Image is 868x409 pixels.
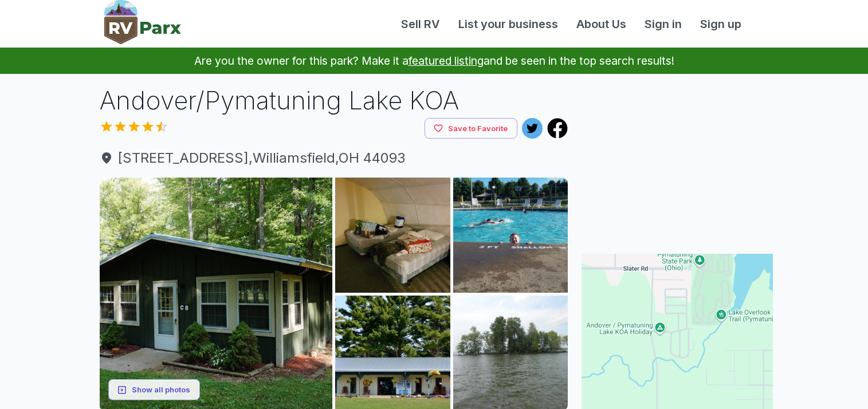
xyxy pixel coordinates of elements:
img: AAcXr8pW9W-DetarNz9AmbaLBJ1tEFDMFh3j04Z3BiVsadUQZpd1lOiKbQsOYUdHBLELSYik9ujLkuMRu2ru4xNc5_i7yKUui... [335,178,450,293]
a: Sell RV [392,15,449,33]
button: Save to Favorite [425,118,517,139]
p: Are you the owner for this park? Make it a and be seen in the top search results! [14,48,854,74]
iframe: Advertisement [582,83,773,226]
img: AAcXr8oyXwujXEIv4I-XPxkrw08MZPPV4TgSu21-UVlxT5g9UCy2ca8xau6S1YPwp1GS7zPb2JHfj0TjZbEcATZ7BoA6DOiqO... [453,178,568,293]
span: [STREET_ADDRESS] , Williamsfield , OH 44093 [100,148,568,168]
a: Sign in [635,15,691,33]
h1: Andover/Pymatuning Lake KOA [100,83,568,118]
a: featured listing [409,54,484,68]
a: List your business [449,15,567,33]
a: About Us [567,15,635,33]
button: Show all photos [108,379,200,400]
a: [STREET_ADDRESS],Williamsfield,OH 44093 [100,148,568,168]
a: Sign up [691,15,751,33]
